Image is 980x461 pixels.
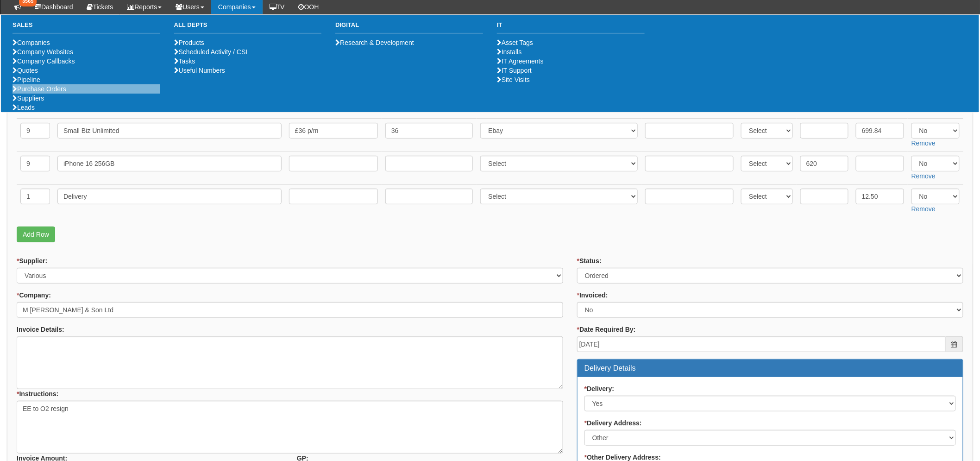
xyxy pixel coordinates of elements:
a: Research & Development [335,39,414,46]
label: Company: [17,290,51,300]
a: Asset Tags [497,39,533,46]
a: Company Callbacks [13,57,75,65]
label: Status: [577,256,602,265]
label: Delivery Address: [584,418,642,428]
label: Invoice Details: [17,325,64,334]
a: IT Support [497,67,532,74]
a: Purchase Orders [13,85,66,93]
a: Quotes [13,67,38,74]
a: Site Visits [497,76,530,83]
label: Delivery: [584,384,615,393]
a: Companies [13,39,50,46]
label: Date Required By: [577,325,636,334]
a: Leads [13,104,35,111]
a: Remove [911,172,936,180]
label: Instructions: [17,389,58,398]
a: Suppliers [13,95,44,102]
textarea: EE to O2 resign [17,401,563,454]
label: Invoiced: [577,290,608,300]
h3: All Depts [174,22,322,33]
a: Company Websites [13,48,73,56]
a: Useful Numbers [174,67,225,74]
h3: Delivery Details [584,364,956,373]
a: Products [174,39,204,46]
a: Tasks [174,57,195,65]
a: Add Row [17,227,55,242]
label: Supplier: [17,256,47,265]
a: IT Agreements [497,57,544,65]
h3: IT [497,22,645,33]
h3: Sales [13,22,160,33]
a: Remove [911,139,936,147]
a: Remove [911,205,936,213]
a: Scheduled Activity / CSI [174,48,248,56]
a: Pipeline [13,76,40,83]
a: Installs [497,48,522,56]
h3: Digital [335,22,483,33]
